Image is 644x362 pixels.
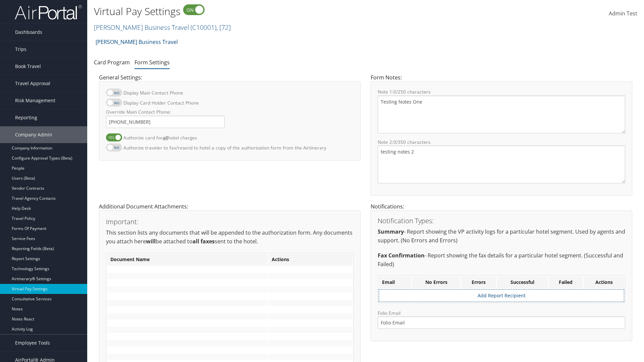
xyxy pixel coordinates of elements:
a: Add Report Recipient [478,292,526,299]
h3: Notification Types: [378,218,625,224]
label: Folio Email [378,310,625,329]
h1: Virtual Pay Settings [94,4,456,18]
p: - Report showing the fax details for a particular hotel segment. (Successful and Failed) [378,251,625,268]
strong: all faxes [193,238,215,245]
div: Form Notes: [366,73,637,202]
label: Override Main Contact Phone: [106,109,225,115]
textarea: Testing Notes One [378,96,625,133]
a: Form Settings [135,59,170,66]
div: Notifications: [366,202,637,348]
a: [PERSON_NAME] Business Travel [94,23,231,32]
img: airportal-logo.png [15,4,82,20]
strong: will [146,238,156,245]
p: - Report showing the VP activity logs for a particular hotel segment. Used by agents and support.... [378,228,625,245]
strong: Summary [378,228,404,235]
textarea: testing notes 2 [378,145,625,183]
input: Folio Email [378,316,625,329]
span: Travel Approval [15,75,50,92]
label: Display Main Contact Phone [123,86,183,99]
label: Authorize card for hotel charges [123,131,197,144]
a: Admin Test [609,3,637,24]
th: No Errors [412,277,460,289]
h3: Important: [106,219,354,225]
label: Display Card Holder Contact Phone [123,97,199,109]
span: ( C10001 ) [191,23,216,32]
label: Authorize traveler to fax/resend to hotel a copy of the authorization form from the Airtinerary [123,141,326,154]
a: [PERSON_NAME] Business Travel [96,35,178,49]
p: This section lists any documents that will be appended to the authorization form. Any documents y... [106,229,354,246]
label: Note 1: /250 characters [378,88,625,95]
span: Dashboards [15,24,42,41]
th: Errors [461,277,496,289]
label: Note 2: /350 characters [378,139,625,145]
th: Actions [584,277,624,289]
span: Reporting [15,109,37,126]
th: Document Name [107,254,268,266]
span: 0 [393,88,396,95]
span: Employee Tools [15,335,50,351]
span: Risk Management [15,92,55,109]
span: 0 [393,139,396,145]
span: Trips [15,41,26,58]
th: Actions [268,254,353,266]
span: Book Travel [15,58,41,75]
strong: all [163,134,168,141]
span: , [ 72 ] [216,23,231,32]
div: General Settings: [94,73,366,167]
th: Email [379,277,411,289]
th: Failed [549,277,583,289]
th: Successful [497,277,548,289]
strong: Fax Confirmation [378,252,425,259]
span: Admin Test [609,10,637,17]
a: Card Program [94,59,130,66]
span: Company Admin [15,126,52,143]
